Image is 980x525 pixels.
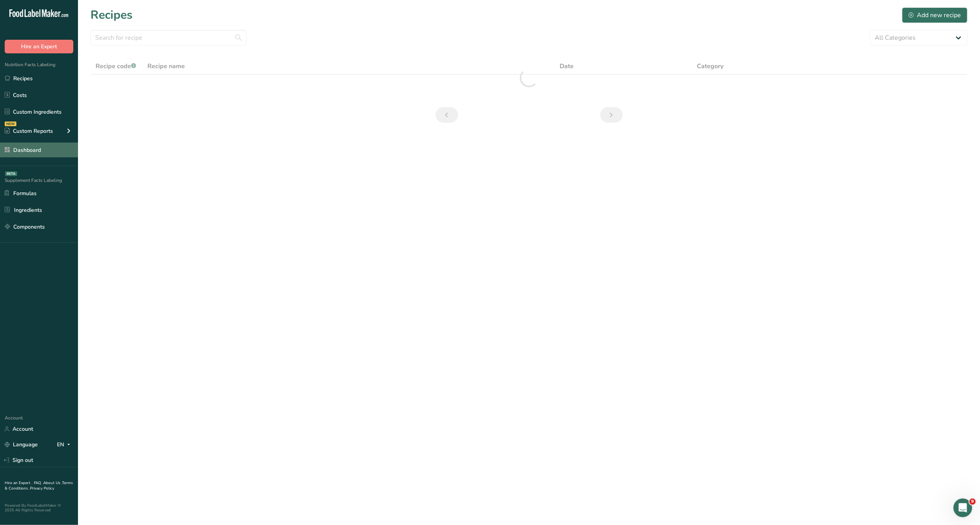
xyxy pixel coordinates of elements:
[902,7,968,23] button: Add new recipe
[436,107,458,123] a: Previous page
[90,6,133,24] h1: Recipes
[5,480,73,491] a: Terms & Conditions .
[34,480,43,486] a: FAQ .
[909,11,961,20] div: Add new recipe
[5,122,16,126] div: NEW
[57,440,73,449] div: EN
[43,480,62,486] a: About Us .
[5,503,73,513] div: Powered By FoodLabelMaker © 2025 All Rights Reserved
[969,499,976,505] span: 9
[5,171,17,176] div: BETA
[90,30,246,46] input: Search for recipe
[5,438,38,451] a: Language
[30,486,54,491] a: Privacy Policy
[5,40,73,53] button: Hire an Expert
[953,499,972,517] iframe: Intercom live chat
[5,127,53,135] div: Custom Reports
[5,480,32,486] a: Hire an Expert .
[600,107,623,123] a: Next page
